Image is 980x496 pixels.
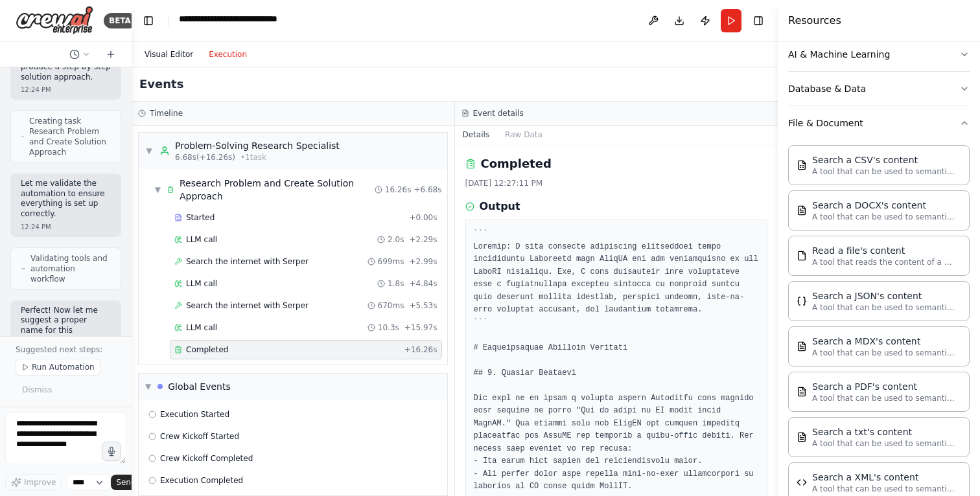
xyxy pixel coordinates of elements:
button: Hide left sidebar [139,12,157,30]
span: 670ms [378,300,404,311]
button: Send [111,475,151,490]
p: A tool that reads the content of a file. To use this tool, provide a 'file_path' parameter with t... [812,257,955,267]
span: ▼ [154,185,161,195]
p: A tool that can be used to semantic search a query from a JSON's content. [812,302,955,313]
span: 1.8s [388,278,404,289]
span: ▼ [145,381,151,392]
p: A tool that can be used to semantic search a query from a XML's content. [812,484,955,494]
p: Suggested next steps: [16,344,116,355]
div: Global Events [168,380,231,393]
span: + 2.29s [409,234,437,245]
button: Details [455,126,498,144]
div: Research Problem and Create Solution Approach [180,177,375,203]
span: Run Automation [32,362,95,372]
span: Search the internet with Serper [186,300,309,311]
div: Search a CSV's content [812,153,955,166]
p: A tool that can be used to semantic search a query from a DOCX's content. [812,212,955,222]
button: AI & Machine Learning [788,38,970,71]
button: Switch to previous chat [64,47,95,62]
p: A tool that can be used to semantic search a query from a MDX's content. [812,348,955,358]
span: + 15.97s [404,322,437,333]
div: Search a DOCX's content [812,199,955,212]
div: Search a JSON's content [812,289,955,302]
span: Execution Started [160,409,229,420]
button: Start a new chat [100,47,121,62]
span: Search the internet with Serper [186,256,309,267]
img: MDXSearchTool [797,341,807,352]
div: Search a PDF's content [812,380,955,393]
span: Crew Kickoff Completed [160,453,253,464]
span: LLM call [186,234,217,245]
span: • 1 task [240,152,266,163]
button: Raw Data [497,126,550,144]
img: FileReadTool [797,251,807,261]
img: TXTSearchTool [797,432,807,442]
span: LLM call [186,322,217,333]
button: File & Document [788,106,970,140]
span: 10.3s [378,322,399,333]
button: Click to speak your automation idea [102,442,121,461]
span: LLM call [186,278,217,289]
span: + 16.26s [404,344,437,355]
img: Logo [16,6,93,35]
div: 12:24 PM [21,222,111,232]
img: PDFSearchTool [797,387,807,397]
img: CSVSearchTool [797,160,807,170]
h3: Timeline [150,108,183,118]
span: + 6.68s [414,185,441,195]
span: Validating tools and automation workflow [30,253,110,284]
button: Improve [5,474,62,491]
p: Perfect! Now let me suggest a proper name for this automation and then provide you with a summary. [21,306,111,366]
h2: Completed [481,155,552,173]
span: 6.68s (+16.26s) [175,152,235,163]
p: A tool that can be used to semantic search a query from a PDF's content. [812,393,955,403]
span: + 0.00s [409,212,437,223]
span: Dismiss [22,385,52,395]
h3: Output [480,199,520,214]
img: JSONSearchTool [797,296,807,306]
div: BETA [104,13,136,28]
p: Let me validate the automation to ensure everything is set up correctly. [21,179,111,219]
div: Search a MDX's content [812,335,955,348]
button: Execution [201,47,255,62]
span: 2.0s [388,234,404,245]
span: + 4.84s [409,278,437,289]
div: Search a txt's content [812,425,955,438]
div: Read a file's content [812,244,955,257]
span: Send [116,477,135,488]
span: Improve [24,477,56,488]
button: Visual Editor [137,47,201,62]
button: Hide right sidebar [749,12,767,30]
img: DOCXSearchTool [797,205,807,216]
button: Database & Data [788,72,970,106]
div: [DATE] 12:27:11 PM [465,178,768,188]
span: 16.26s [385,185,412,195]
button: Dismiss [16,381,58,399]
span: Creating task Research Problem and Create Solution Approach [29,116,110,157]
h4: Resources [788,13,841,28]
p: A tool that can be used to semantic search a query from a CSV's content. [812,166,955,177]
nav: breadcrumb [179,12,325,28]
span: + 2.99s [409,256,437,267]
div: 12:24 PM [21,85,111,95]
span: Started [186,212,215,223]
div: Problem-Solving Research Specialist [175,139,340,152]
h3: Event details [473,108,524,118]
h2: Events [139,75,183,93]
span: Execution Completed [160,475,243,486]
span: Crew Kickoff Started [160,431,239,442]
div: Search a XML's content [812,471,955,484]
span: 699ms [378,256,404,267]
p: A tool that can be used to semantic search a query from a txt's content. [812,438,955,449]
span: Completed [186,344,228,355]
img: XMLSearchTool [797,477,807,488]
button: Run Automation [16,359,100,376]
span: + 5.53s [409,300,437,311]
span: ▼ [145,146,153,156]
